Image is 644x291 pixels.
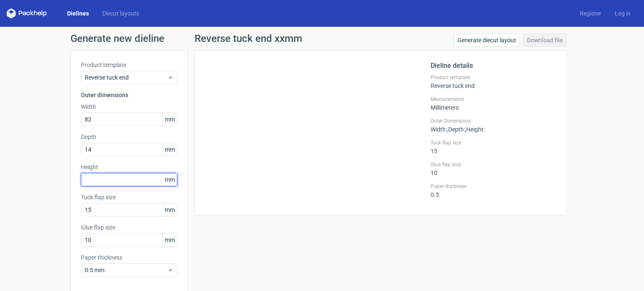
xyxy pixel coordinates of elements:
h1: Reverse tuck end xxmm [195,33,302,44]
div: 0.5 [431,183,556,198]
label: Product template [431,74,556,81]
label: Paper thickness [81,253,177,262]
h3: Outer dimensions [81,91,177,99]
label: Height [81,163,177,171]
a: Log in [608,9,637,18]
label: Width [81,103,177,111]
span: Reverse tuck end [85,73,167,82]
label: Glue flap size [431,161,556,168]
span: , Depth : [447,126,465,133]
div: Millimeters [431,96,556,111]
span: mm [162,113,177,126]
span: mm [162,234,177,246]
label: Tuck flap size [431,139,556,146]
span: mm [162,143,177,156]
a: Generate diecut layout [454,33,520,47]
span: , Height : [465,126,485,133]
a: Diecut layouts [96,9,146,18]
label: Measurements [431,96,556,103]
label: Outer Dimensions [431,118,556,124]
span: 0.5 mm [85,266,167,274]
label: Tuck flap size [81,193,177,201]
div: 10 [431,161,556,176]
div: 15 [431,139,556,155]
span: mm [162,203,177,216]
a: Dielines [60,9,96,18]
h2: Dieline details [431,61,556,71]
label: Glue flap size [81,223,177,232]
h1: Generate new dieline [70,33,574,44]
span: mm [162,173,177,186]
a: Register [573,9,608,18]
label: Product template [81,61,177,69]
span: Width : [431,126,447,133]
label: Depth [81,133,177,141]
div: Reverse tuck end [431,74,556,89]
label: Paper thickness [431,183,556,190]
